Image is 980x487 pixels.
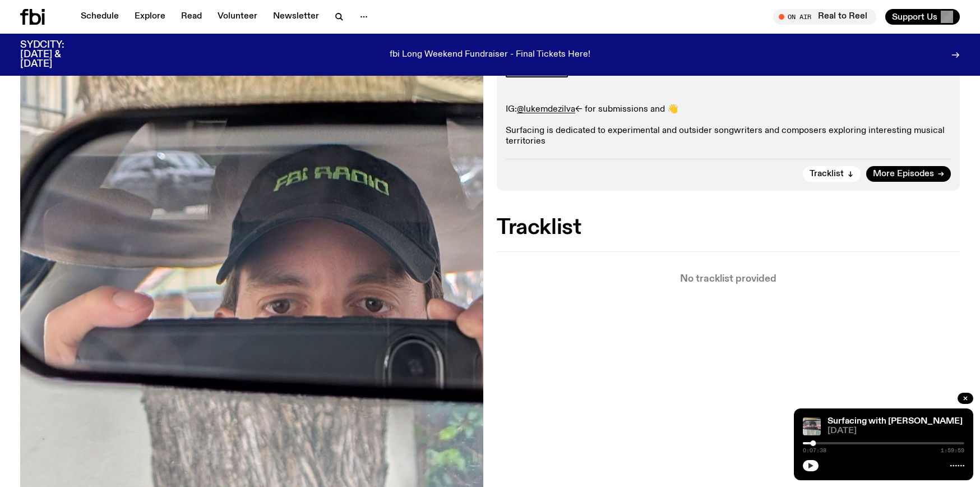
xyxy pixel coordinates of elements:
[266,9,326,25] a: Newsletter
[810,170,844,178] span: Tracklist
[803,166,861,182] button: Tracklist
[892,12,937,22] span: Support Us
[873,170,934,178] span: More Episodes
[866,166,951,182] a: More Episodes
[803,448,826,453] span: 0:07:38
[20,40,92,69] h3: SYDCITY: [DATE] & [DATE]
[390,50,590,60] p: fbi Long Weekend Fundraiser - Final Tickets Here!
[497,274,960,284] p: No tracklist provided
[941,448,964,453] span: 1:59:59
[773,9,876,25] button: On AirReal to Reel
[506,104,951,148] p: IG: <- for submissions and 👋 Surfacing is dedicated to experimental and outsider songwriters and ...
[211,9,264,25] a: Volunteer
[828,417,963,426] a: Surfacing with [PERSON_NAME]
[517,105,575,114] a: @lukemdezilva
[497,218,960,238] h2: Tracklist
[74,9,126,25] a: Schedule
[885,9,960,25] button: Support Us
[174,9,209,25] a: Read
[828,427,964,435] span: [DATE]
[128,9,172,25] a: Explore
